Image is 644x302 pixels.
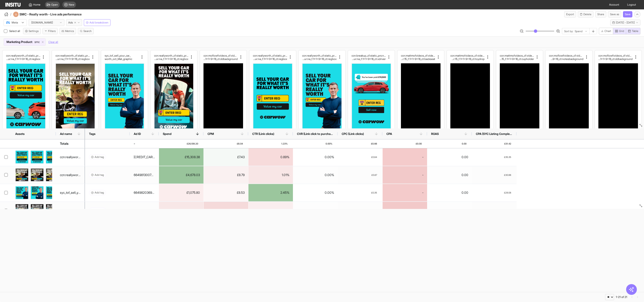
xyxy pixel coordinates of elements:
[450,57,485,61] h2: nvenience_hk:lifechanging_dur:15_f:1x1+9x16_ct:toydrop
[616,295,627,299] div: 1-21 of 21
[55,57,90,61] h2: g:value_hk:valuemycar_dur:na_f:1x1+9x16_ct:regbox
[427,184,472,201] div: 0.00
[204,166,248,184] div: £8.79
[159,148,203,166] div: £15,308.38
[95,191,104,194] span: Add tag
[281,139,288,148] span: 1.23%
[134,170,155,179] div: 6649813007441
[604,29,611,33] span: Chart
[204,202,248,219] div: £10.21
[134,132,141,136] span: Ad ID
[89,21,108,24] span: Add breakdown
[10,12,11,17] span: /
[4,38,45,46] div: Marketing Product:smc
[159,202,203,219] div: £1,035.00
[431,132,439,136] span: ROAS
[371,139,377,148] span: £0.66
[78,28,94,34] button: Search
[302,54,336,61] div: ccn:reallyworth_cf:static_prs:matt_cta:getquote_msg:value_hk:valuemycar_dur:na_f:1x1+9x16_ct:regbox
[48,38,58,46] button: Clear all
[55,54,90,61] div: ccn:reallyworth_cf:static_prs:matt_cta:getquote_msg:value_hk:valuemycar_dur:na_f:1x1+9x16_ct:regbox
[371,206,377,215] span: £0.94
[60,170,81,179] div: ccn:reallyworth_cf:static_prs:matt_cta:getquote_msg:value_hk:valuemycar_dur:na_f:1x1+9x16_ct:regbox
[6,57,40,61] h2: g:value_hk:valuemycar_dur:na_f:1x1+9x16_ct:regbox
[6,54,40,57] h2: ccn:reallyworth_cf:static_prs:none_cta:getquote_ms
[253,54,287,61] div: ccn:reallyworth_cf:static_prs:none_cta:getquote_msg:value_hk:valuemycar_dur:na_f:1x1+9x16_ct:regbox
[23,28,41,34] button: Settings
[203,54,238,61] div: ccn:moflowfivideos_cf:video_prs:ollie_cta:getquote_msg:urgency_hk:top5-sellingwell_dur:30_f:1x1+9...
[95,155,104,159] span: Add tag
[549,54,583,57] h2: ccn:moflowfivideos_cf:video_prs:harry_cta:getquote_msg:urgen
[427,128,472,139] div: ROAS
[60,139,68,148] div: Totals
[159,184,203,201] div: £1,075.80
[134,139,135,148] div: -
[55,54,90,57] h2: ccn:reallyworth_cf:static_prs:matt_cta:getquote_ms
[383,202,427,219] div: -
[383,184,427,201] div: -
[504,170,511,179] span: £30.98
[252,132,274,136] span: CTR (Link clicks)
[248,184,293,201] div: 2.45%
[253,54,287,57] h2: ccn:reallyworth_cf:static_prs:none_cta:getquote_ms
[84,19,110,26] button: Add breakdown
[34,40,40,44] span: smc
[159,128,203,139] div: Spend
[549,57,583,61] h2: cy_hk:top5-indemandcars_dur:30_f:1x1+9x16_ct:notesbackground
[83,29,92,33] span: Search
[383,166,427,184] div: -
[89,172,106,178] button: Add tag
[599,28,613,34] button: Chart
[450,54,485,57] h2: ccn:mattmofvideos_cf:video_prs:matt_cta:getquote_msg:co
[248,148,293,166] div: 0.89%
[598,54,633,61] div: ccn:moflowfivideos_cf:video_prs:ollie_cta:getquote_msg:urgency_hk:top5-sellingwell_dur:30_f:1x1+9...
[69,3,74,6] span: New
[248,166,293,184] div: 1.01%
[326,139,332,148] span: 0.00%
[352,57,386,61] h2: ue_hk:you'vebeenpaid£x_dur:na_f:1x1+9x16_ct:xdriver
[297,132,334,136] span: CVR (Link click to purchase)
[371,188,377,197] span: £0.35
[66,19,82,26] button: Ads
[95,209,104,212] span: Add tag
[427,202,472,219] div: 0.00
[302,54,336,57] h2: ccn:reallyworth_cf:static_prs:matt_cta:getquote_ms
[203,128,248,139] div: CPM
[626,28,640,34] button: Table
[476,132,513,136] span: CPA (SYC Listing Completed)
[105,54,131,57] h2: syc_tof_sell_your_car_
[159,166,203,184] div: £4,678.03
[248,202,293,219] div: 1.09%
[204,184,248,201] div: £8.53
[293,202,338,219] div: 0.00%
[59,28,76,34] button: Metrics
[616,21,635,24] span: [DATE] - [DATE]
[29,29,39,33] span: Settings
[504,206,511,215] span: £23.00
[427,166,472,184] div: 0.00
[632,29,638,33] span: Table
[95,173,104,177] span: Add tag
[504,139,511,148] span: £31.42
[549,54,583,61] div: ccn:moflowfivideos_cf:video_prs:harry_cta:getquote_msg:urgency_hk:top5-indemandcars_dur:30_f:1x1+...
[56,128,85,139] div: Ad name
[338,128,382,139] div: CPC (Link clicks)
[203,54,238,57] h2: ccn:moflowfivideos_cf:video_prs:ollie_cta:getquote_msg:urg
[6,40,33,44] span: Marketing Product :
[382,128,427,139] div: CPA
[401,54,435,57] h2: ccn:mattmofvideos_cf:video_prs:matt_cta:getquote_msg:co
[204,148,248,166] div: £7.43
[105,57,132,61] h2: worth_oct_Mat_graphic
[19,12,94,17] h4: SMC - Really worth - Live ads performance
[89,132,95,136] span: Tags
[89,208,106,213] button: Add tag
[623,11,632,17] button: Save
[401,54,435,61] div: ccn:mattmofvideos_cf:video_prs:matt_cta:getquote_msg:convenience_hk:lifechanging_dur:15_f:1x1+9x1...
[42,28,58,34] button: Filters
[500,57,534,61] h2: venience_hk:lifechanging_dur:15_f:1x1+9x16_ct:cupholder
[352,54,386,57] h2: ccn:breakup_cf:static_prs:none_cta:getquote_msg:val
[89,190,106,195] button: Add tag
[450,54,485,61] div: ccn:mattmofvideos_cf:video_prs:matt_cta:getquote_msg:convenience_hk:lifechanging_dur:15_f:1x1+9x1...
[89,154,106,160] button: Add tag
[427,148,472,166] div: 0.00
